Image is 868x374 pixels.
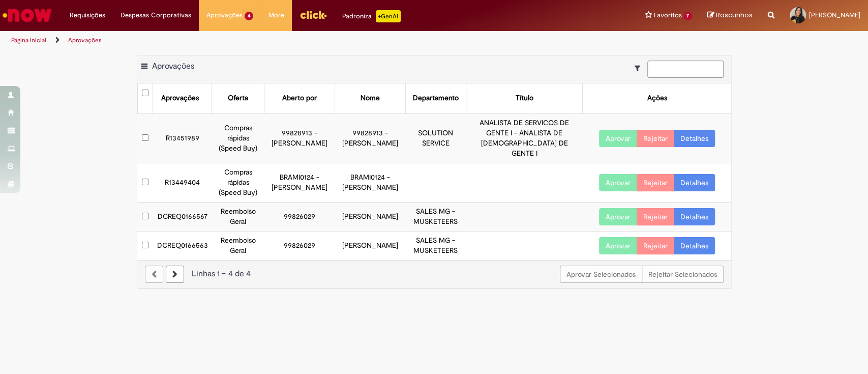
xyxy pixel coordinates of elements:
td: Compras rápidas (Speed Buy) [212,113,264,163]
td: 99826029 [264,231,335,260]
td: R13449404 [153,163,212,202]
td: [PERSON_NAME] [335,202,405,231]
button: Aprovar [599,130,637,147]
a: Detalhes [674,208,715,225]
td: Reembolso Geral [212,231,264,260]
div: Linhas 1 − 4 de 4 [145,268,724,280]
td: 99828913 - [PERSON_NAME] [335,113,405,163]
td: DCREQ0166567 [153,202,212,231]
td: 99826029 [264,202,335,231]
div: Aprovações [161,93,199,103]
td: 99828913 - [PERSON_NAME] [264,113,335,163]
span: Requisições [70,10,105,20]
span: [PERSON_NAME] [809,11,860,19]
td: SALES MG - MUSKETEERS [405,202,466,231]
div: Padroniza [342,10,401,22]
a: Detalhes [674,174,715,191]
span: 4 [245,12,253,20]
span: More [268,10,284,20]
a: Página inicial [11,36,46,44]
div: Aberto por [282,93,317,103]
span: Favoritos [653,10,681,20]
div: Oferta [228,93,248,103]
button: Rejeitar [637,130,674,147]
button: Aprovar [599,237,637,254]
a: Aprovações [68,36,102,44]
i: Mostrar filtros para: Suas Solicitações [635,65,645,72]
td: R13451989 [153,113,212,163]
img: click_logo_yellow_360x200.png [300,7,327,22]
button: Aprovar [599,174,637,191]
td: Compras rápidas (Speed Buy) [212,163,264,202]
td: [PERSON_NAME] [335,231,405,260]
td: Reembolso Geral [212,202,264,231]
span: 7 [683,12,692,20]
td: SALES MG - MUSKETEERS [405,231,466,260]
p: +GenAi [376,10,401,22]
span: Aprovações [152,61,194,71]
span: Despesas Corporativas [121,10,191,20]
ul: Trilhas de página [8,31,571,50]
td: SOLUTION SERVICE [405,113,466,163]
div: Ações [647,93,667,103]
a: Detalhes [674,237,715,254]
td: BRAMI0124 - [PERSON_NAME] [335,163,405,202]
button: Rejeitar [637,237,674,254]
img: ServiceNow [1,5,53,25]
span: Rascunhos [716,10,753,20]
span: Aprovações [206,10,243,20]
div: Nome [361,93,380,103]
th: Aprovações [153,83,212,113]
div: Departamento [413,93,459,103]
a: Detalhes [674,130,715,147]
a: Rascunhos [707,11,753,20]
button: Rejeitar [637,208,674,225]
button: Aprovar [599,208,637,225]
td: BRAMI0124 - [PERSON_NAME] [264,163,335,202]
td: DCREQ0166563 [153,231,212,260]
div: Título [515,93,533,103]
td: ANALISTA DE SERVICOS DE GENTE I - ANALISTA DE [DEMOGRAPHIC_DATA] DE GENTE I [466,113,582,163]
button: Rejeitar [637,174,674,191]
